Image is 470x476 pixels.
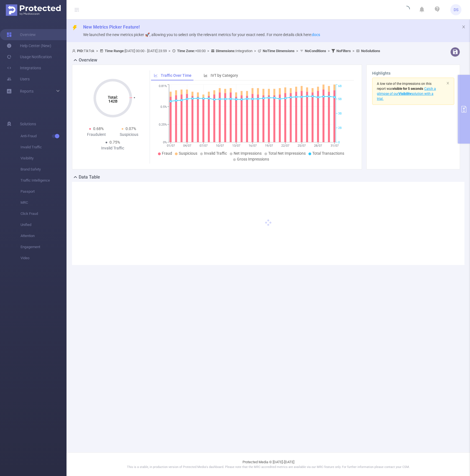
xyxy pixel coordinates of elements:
[167,49,172,53] span: >
[393,87,423,91] b: visible for 5 seconds
[281,144,289,147] tspan: 22/07
[20,118,36,129] span: Solutions
[361,49,380,53] b: No Solutions
[305,49,326,53] b: No Conditions
[20,89,34,93] span: Reports
[83,32,320,37] span: We launched the new metrics picker 🚀, allowing you to select only the relevant metrics for your e...
[20,86,34,97] a: Reports
[249,144,257,147] tspan: 16/07
[446,82,449,85] i: icon: close
[7,29,36,40] a: Overview
[159,85,167,88] tspan: 0.81%
[234,151,262,156] span: Net Impressions
[72,49,77,53] i: icon: user
[338,112,342,115] tspan: 3B
[21,208,67,219] span: Click Fraud
[154,73,158,77] i: icon: line-chart
[105,49,125,53] b: Time Range:
[338,85,342,88] tspan: 6B
[79,57,97,63] h2: Overview
[7,62,41,73] a: Integrations
[206,49,211,53] span: >
[263,49,295,53] b: No Time Dimensions
[83,24,140,30] span: New Metrics Picker Feature!
[377,82,431,91] span: A low rate of the impressions on this report
[21,131,67,142] span: Anti-Fraud
[204,151,227,156] span: Invalid Traffic
[7,73,30,85] a: Users
[108,99,117,103] tspan: 142B
[216,144,224,147] tspan: 10/07
[331,144,339,147] tspan: 31/07
[232,144,240,147] tspan: 13/07
[21,153,67,164] span: Visibility
[336,49,351,53] b: No Filters
[21,253,67,264] span: Video
[312,32,320,37] a: docs
[21,142,67,153] span: Invalid Traffic
[72,25,78,30] i: icon: thunderbolt
[163,141,167,144] tspan: 0%
[160,105,167,109] tspan: 0.5%
[216,49,252,53] span: Integration
[79,174,100,180] h2: Data Table
[314,144,322,147] tspan: 28/07
[108,95,118,100] tspan: Total:
[113,132,145,138] div: Suspicious
[462,24,466,30] button: icon: close
[21,186,67,197] span: Passport
[265,144,273,147] tspan: 19/07
[161,73,191,78] span: Traffic Over Time
[462,25,466,29] i: icon: close
[21,219,67,230] span: Unified
[6,4,61,16] img: Protected Media
[237,157,269,161] span: Gross Impressions
[377,87,436,101] span: Catch a glimpse of our solution with a trial.
[162,151,172,156] span: Fraud
[126,126,136,131] span: 0.07%
[21,197,67,208] span: MRC
[21,241,67,253] span: Engagement
[94,49,100,53] span: >
[159,123,167,126] tspan: 0.25%
[252,49,258,53] span: >
[454,4,458,15] span: DS
[326,49,331,53] span: >
[72,49,380,53] span: TikTok [DATE] 00:00 - [DATE] 23:59 +00:00
[93,126,104,131] span: 0.68%
[21,175,67,186] span: Traffic Intelligence
[96,145,129,151] div: Invalid Traffic
[295,49,300,53] span: >
[109,140,120,144] span: 0.75%
[21,164,67,175] span: Brand Safety
[7,51,52,62] a: Usage Notification
[338,126,342,130] tspan: 2B
[67,452,470,476] footer: Protected Media © [DATE]-[DATE]
[80,465,456,470] p: This is a stable, in production version of Protected Media's dashboard. Please note that the MRC ...
[77,49,84,53] b: PID:
[399,92,411,96] b: Visibility
[204,73,208,77] i: icon: bar-chart
[387,87,423,91] span: was
[268,151,306,156] span: Total Net Impressions
[21,230,67,241] span: Attention
[216,49,236,53] b: Dimensions :
[80,132,113,138] div: Fraudulent
[167,144,175,147] tspan: 01/07
[446,80,449,86] button: icon: close
[183,144,191,147] tspan: 04/07
[177,49,195,53] b: Time Zone:
[351,49,356,53] span: >
[312,151,344,156] span: Total Transactions
[211,73,238,78] span: IVT by Category
[298,144,306,147] tspan: 25/07
[7,40,51,51] a: Help Center (New)
[338,97,342,101] tspan: 5B
[403,6,410,14] i: icon: loading
[200,144,208,147] tspan: 07/07
[372,70,454,76] h3: Highlights
[179,151,197,156] span: Suspicious
[338,141,340,144] tspan: 0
